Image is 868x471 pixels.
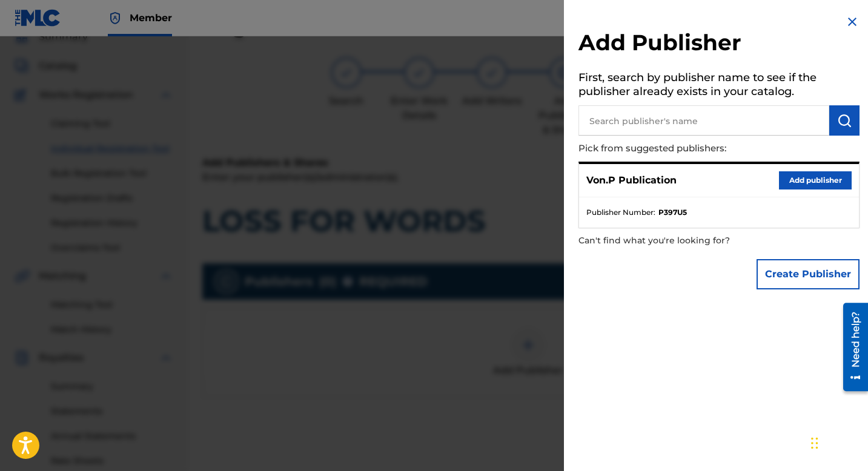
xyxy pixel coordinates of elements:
[130,11,172,25] span: Member
[779,171,852,189] button: Add publisher
[15,9,61,27] img: MLC Logo
[578,228,790,253] p: Can't find what you're looking for?
[586,173,677,188] p: Von.P Publication
[834,298,868,396] iframe: Resource Center
[658,207,687,218] strong: P397U5
[578,136,790,162] p: Pick from suggested publishers:
[811,425,818,461] div: Drag
[578,29,860,60] h2: Add Publisher
[837,113,852,128] img: Search Works
[757,259,860,289] button: Create Publisher
[578,67,860,105] h5: First, search by publisher name to see if the publisher already exists in your catalog.
[578,105,829,136] input: Search publisher's name
[586,207,655,218] span: Publisher Number :
[807,413,868,471] iframe: Chat Widget
[108,11,122,25] img: Top Rightsholder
